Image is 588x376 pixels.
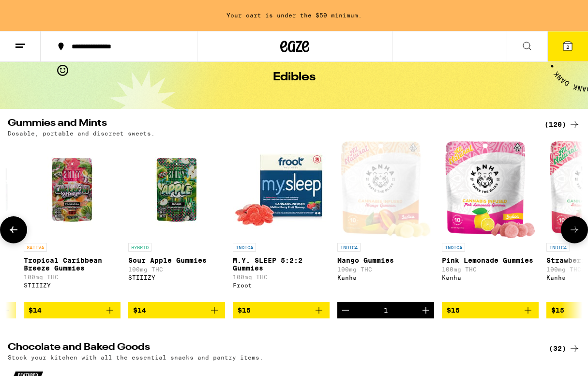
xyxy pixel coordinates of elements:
p: HYBRID [128,243,151,252]
p: 100mg THC [128,266,225,272]
button: Add to bag [128,302,225,318]
h1: Edibles [273,72,316,83]
a: Open page for Mango Gummies from Kanha [337,141,434,302]
p: 100mg THC [24,274,121,280]
p: Dosable, portable and discreet sweets. [8,130,155,136]
p: INDICA [442,243,465,252]
p: Pink Lemonade Gummies [442,256,539,264]
div: STIIIZY [24,282,121,288]
div: Froot [233,282,330,288]
p: 100mg THC [442,266,539,272]
a: Open page for Sour Apple Gummies from STIIIZY [128,141,225,302]
img: STIIIZY - Sour Apple Gummies [128,141,225,238]
img: Froot - M.Y. SLEEP 5:2:2 Gummies [233,141,330,238]
p: INDICA [233,243,256,252]
p: M.Y. SLEEP 5:2:2 Gummies [233,256,330,272]
button: Add to bag [442,302,539,318]
img: Kanha - Pink Lemonade Gummies [445,141,536,238]
button: Decrement [337,302,354,318]
span: Hi. Need any help? [6,7,70,15]
span: 2 [566,44,569,50]
div: Kanha [442,274,539,281]
p: Sour Apple Gummies [128,256,225,264]
button: 2 [547,31,588,61]
div: Kanha [337,274,434,281]
span: $14 [29,306,42,314]
div: STIIIZY [128,274,225,281]
button: Redirect to URL [0,0,528,70]
span: $15 [447,306,460,314]
p: Stock your kitchen with all the essential snacks and pantry items. [8,354,263,361]
a: Open page for M.Y. SLEEP 5:2:2 Gummies from Froot [233,141,330,302]
span: $14 [133,306,146,314]
span: $15 [551,306,564,314]
h2: Gummies and Mints [8,119,533,130]
h2: Chocolate and Baked Goods [8,343,533,354]
p: 100mg THC [233,274,330,280]
p: INDICA [546,243,570,252]
p: 100mg THC [337,266,434,272]
div: 1 [384,306,388,314]
p: Tropical Caribbean Breeze Gummies [24,256,121,272]
button: Add to bag [24,302,121,318]
p: Mango Gummies [337,256,434,264]
img: STIIIZY - Tropical Caribbean Breeze Gummies [24,141,121,238]
a: (32) [549,343,580,354]
a: (120) [544,119,580,130]
p: INDICA [337,243,361,252]
a: Open page for Pink Lemonade Gummies from Kanha [442,141,539,302]
button: Increment [418,302,434,318]
a: Open page for Tropical Caribbean Breeze Gummies from STIIIZY [24,141,121,302]
button: Add to bag [233,302,330,318]
p: SATIVA [24,243,47,252]
span: $15 [238,306,251,314]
